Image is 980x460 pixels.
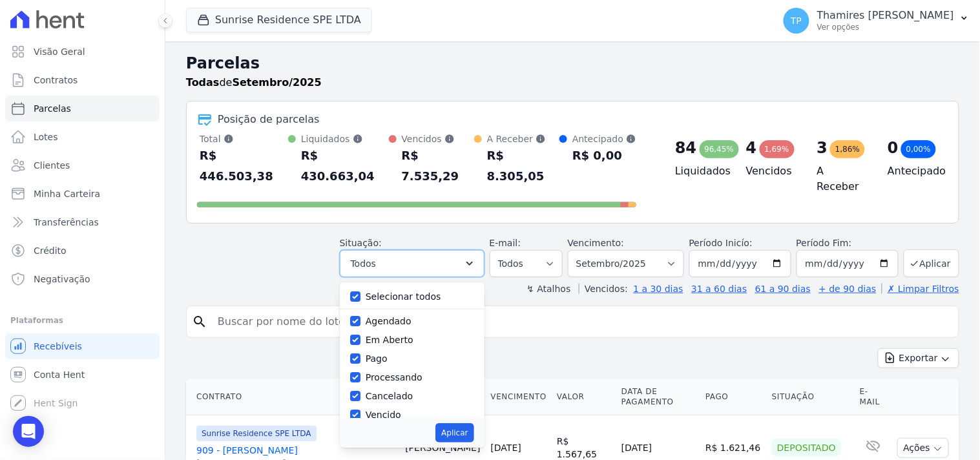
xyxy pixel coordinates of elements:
h4: Antecipado [888,163,938,179]
span: Sunrise Residence SPE LTDA [196,426,317,441]
label: E-mail: [490,238,521,248]
span: Parcelas [34,102,71,115]
button: Aplicar [904,249,959,277]
a: Negativação [5,266,160,292]
p: de [186,75,322,90]
th: Pago [700,379,767,415]
div: R$ 0,00 [572,145,636,166]
strong: Setembro/2025 [233,76,322,89]
span: Crédito [34,244,67,257]
a: Minha Carteira [5,181,160,207]
a: + de 90 dias [819,284,877,294]
span: Minha Carteira [34,187,100,200]
h4: Vencidos [746,163,797,179]
div: Open Intercom Messenger [13,416,44,447]
span: Visão Geral [34,45,85,58]
a: 31 a 60 dias [691,284,747,294]
a: Conta Hent [5,362,160,388]
h4: Liquidados [675,163,725,179]
a: ✗ Limpar Filtros [882,284,959,294]
div: 4 [746,138,757,158]
div: A Receber [487,132,559,145]
a: Transferências [5,209,160,235]
th: Situação [767,379,855,415]
a: Lotes [5,124,160,150]
a: Parcelas [5,96,160,121]
div: Plataformas [10,313,154,328]
label: Período Fim: [797,236,899,250]
a: Clientes [5,152,160,178]
span: Transferências [34,216,99,229]
a: [DATE] [491,443,521,453]
button: Sunrise Residence SPE LTDA [186,8,372,32]
span: Recebíveis [34,340,82,353]
button: Exportar [878,348,959,368]
div: 1,86% [830,140,865,158]
label: Pago [366,353,388,364]
label: Vencidos: [579,284,628,294]
label: Selecionar todos [366,291,441,302]
div: Antecipado [572,132,636,145]
div: Depositado [772,439,841,457]
a: Visão Geral [5,39,160,65]
div: Vencidos [402,132,474,145]
h4: A Receber [817,163,868,194]
label: Situação: [340,238,382,248]
h2: Parcelas [186,52,959,75]
div: R$ 7.535,29 [402,145,474,187]
span: Conta Hent [34,368,85,381]
span: TP [791,16,802,25]
label: Vencido [366,410,401,420]
div: 0 [888,138,899,158]
span: Negativação [34,273,90,286]
a: 61 a 90 dias [755,284,811,294]
th: Valor [552,379,616,415]
a: Recebíveis [5,333,160,359]
div: 3 [817,138,828,158]
div: Liquidados [301,132,389,145]
div: 1,69% [760,140,795,158]
label: ↯ Atalhos [526,284,570,294]
th: Contrato [186,379,400,415]
div: Total [200,132,288,145]
span: Todos [351,256,376,271]
input: Buscar por nome do lote ou do cliente [210,309,954,335]
button: Todos [340,250,485,277]
label: Processando [366,372,422,382]
span: Clientes [34,159,70,172]
div: Posição de parcelas [218,112,320,127]
span: Lotes [34,131,58,143]
button: TP Thamires [PERSON_NAME] Ver opções [773,3,980,39]
p: Ver opções [817,22,954,32]
div: 0,00% [901,140,936,158]
div: R$ 430.663,04 [301,145,389,187]
label: Em Aberto [366,335,413,345]
p: Thamires [PERSON_NAME] [817,9,954,22]
div: R$ 8.305,05 [487,145,559,187]
a: Crédito [5,238,160,264]
a: Contratos [5,67,160,93]
strong: Todas [186,76,220,89]
button: Aplicar [435,423,474,443]
label: Agendado [366,316,412,326]
th: E-mail [855,379,892,415]
label: Cancelado [366,391,413,401]
label: Período Inicío: [689,238,753,248]
th: Data de Pagamento [616,379,700,415]
div: 96,45% [700,140,740,158]
span: Contratos [34,74,78,87]
th: Vencimento [486,379,552,415]
a: 1 a 30 dias [634,284,683,294]
div: 84 [675,138,696,158]
i: search [192,314,207,329]
button: Ações [897,438,949,458]
label: Vencimento: [568,238,624,248]
div: R$ 446.503,38 [200,145,288,187]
